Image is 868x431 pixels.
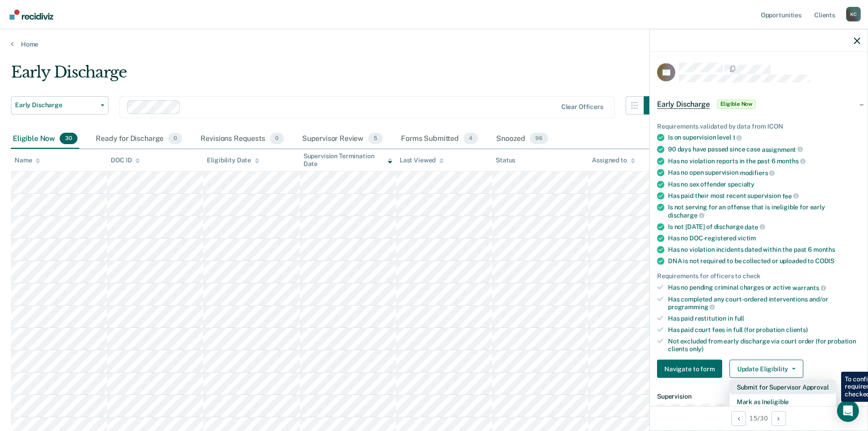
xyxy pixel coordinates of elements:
[668,157,860,165] div: Has no violation reports in the past 6
[650,406,868,430] div: 15 / 30
[668,315,860,322] div: Has paid restitution in
[530,133,548,145] span: 96
[668,223,860,231] div: Is not [DATE] of discharge
[729,380,836,395] button: Submit for Supervisor Approval
[11,129,79,149] div: Eligible Now
[270,133,284,145] span: 0
[762,145,803,153] span: assignment
[399,129,480,149] div: Forms Submitted
[668,203,860,219] div: Is not serving for an offense that is ineligible for early
[11,40,857,48] a: Home
[668,295,860,311] div: Has completed any court-ordered interventions and/or
[60,133,77,145] span: 30
[668,192,860,200] div: Has paid their most recent supervision
[561,103,603,111] div: Clear officers
[668,211,704,218] span: discharge
[745,223,765,230] span: date
[786,326,808,333] span: clients)
[303,152,392,168] div: Supervision Termination Date
[657,360,722,378] button: Navigate to form
[668,234,860,242] div: Has no DOC-registered
[111,156,140,164] div: DOC ID
[496,156,515,164] div: Status
[657,99,710,109] span: Early Discharge
[728,180,755,187] span: specialty
[592,156,635,164] div: Assigned to
[199,129,285,149] div: Revisions Requests
[813,246,835,253] span: months
[668,337,860,353] div: Not excluded from early discharge via court order (for probation clients
[734,315,744,322] span: full
[668,134,860,142] div: Is on supervision level
[815,257,834,265] span: CODIS
[368,133,383,145] span: 5
[738,234,756,242] span: victim
[94,129,184,149] div: Ready for Discharge
[782,192,799,199] span: fee
[400,156,444,164] div: Last Viewed
[771,411,786,426] button: Next Opportunity
[837,400,859,422] div: Open Intercom Messenger
[731,411,746,426] button: Previous Opportunity
[11,63,662,89] div: Early Discharge
[657,122,860,130] div: Requirements validated by data from ICON
[729,360,803,378] button: Update Eligibility
[657,360,726,378] a: Navigate to form link
[668,284,860,292] div: Has no pending criminal charges or active
[668,180,860,188] div: Has no sex offender
[846,7,861,21] button: Profile dropdown button
[729,395,836,409] button: Mark as Ineligible
[777,157,806,165] span: months
[15,101,97,109] span: Early Discharge
[650,89,868,119] div: Early DischargeEligible Now
[733,134,742,141] span: 1
[846,7,861,21] div: K C
[668,145,860,153] div: 90 days have passed since case
[657,393,860,400] dt: Supervision
[668,246,860,254] div: Has no violation incidents dated within the past 6
[207,156,259,164] div: Eligibility Date
[494,129,550,149] div: Snoozed
[668,303,715,311] span: programming
[168,133,182,145] span: 0
[657,272,860,280] div: Requirements for officers to check
[300,129,385,149] div: Supervisor Review
[15,156,40,164] div: Name
[668,257,860,265] div: DNA is not required to be collected or uploaded to
[463,133,478,145] span: 4
[689,345,704,352] span: only)
[10,10,53,20] img: Recidiviz
[668,169,860,177] div: Has no open supervision
[668,326,860,333] div: Has paid court fees in full (for probation
[740,169,775,176] span: modifiers
[717,99,756,109] span: Eligible Now
[792,284,826,291] span: warrants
